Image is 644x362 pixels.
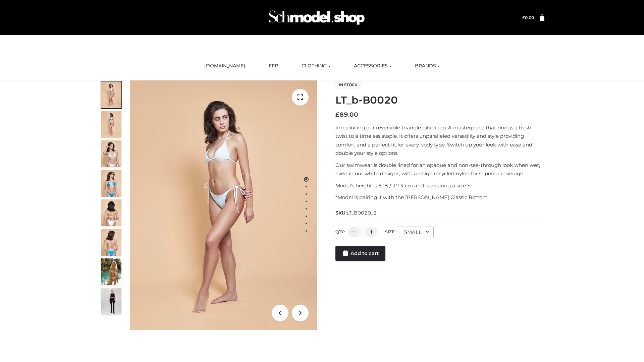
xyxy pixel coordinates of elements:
[264,59,283,73] a: FFP
[410,59,445,73] a: BRANDS
[101,140,121,167] img: ArielClassicBikiniTop_CloudNine_AzureSky_OW114ECO_3-scaled.jpg
[335,229,345,234] label: QTY:
[522,15,534,20] a: £0.00
[335,209,377,217] span: SKU:
[101,81,121,108] img: ArielClassicBikiniTop_CloudNine_AzureSky_OW114ECO_1-scaled.jpg
[522,15,525,20] span: £
[335,94,544,106] h1: LT_b-B0020
[335,193,544,202] p: *Model is pairing it with the [PERSON_NAME] Classic Bottom
[335,123,544,158] p: Introducing our reversible triangle bikini top. A masterpiece that brings a fresh twist to a time...
[522,15,534,20] bdi: 0.00
[399,227,434,238] div: SMALL
[101,258,121,285] img: Arieltop_CloudNine_AzureSky2.jpg
[101,288,121,315] img: 49df5f96394c49d8b5cbdcda3511328a.HD-1080p-2.5Mbps-49301101_thumbnail.jpg
[335,161,544,178] p: Our swimwear is double lined for an opaque and non-see-through look when wet, even in our white d...
[335,181,544,190] p: Model’s height is 5 ‘8 / 173 cm and is wearing a size S.
[297,59,335,73] a: CLOTHING
[335,111,339,118] span: £
[130,80,317,330] img: LT_b-B0020
[101,170,121,197] img: ArielClassicBikiniTop_CloudNine_AzureSky_OW114ECO_4-scaled.jpg
[346,210,377,216] span: LT_B0020_2
[101,199,121,226] img: ArielClassicBikiniTop_CloudNine_AzureSky_OW114ECO_7-scaled.jpg
[101,111,121,138] img: ArielClassicBikiniTop_CloudNine_AzureSky_OW114ECO_2-scaled.jpg
[266,4,367,31] img: Schmodel Admin 964
[101,229,121,256] img: ArielClassicBikiniTop_CloudNine_AzureSky_OW114ECO_8-scaled.jpg
[385,229,395,234] label: Size:
[335,111,358,118] bdi: 89.00
[199,59,250,73] a: [DOMAIN_NAME]
[335,81,361,89] span: In stock
[349,59,396,73] a: ACCESSORIES
[335,246,385,261] a: Add to cart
